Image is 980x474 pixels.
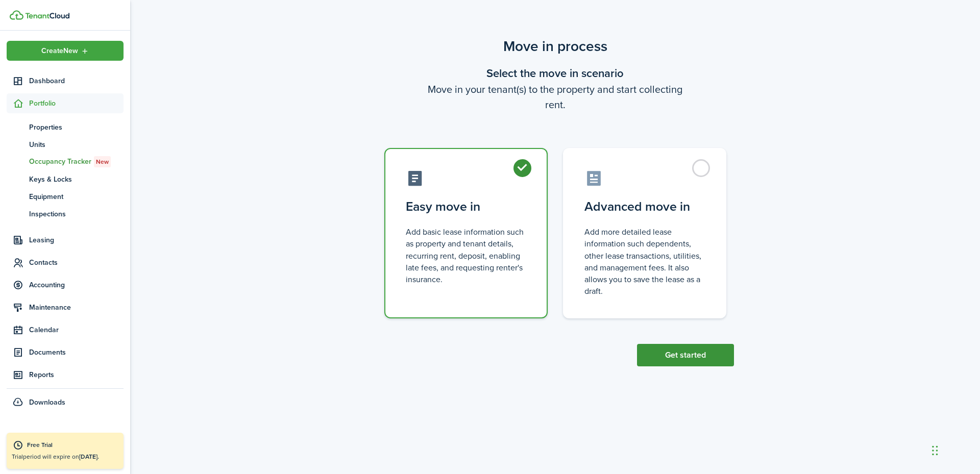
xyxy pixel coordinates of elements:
[25,13,69,19] img: TenantCloud
[406,197,526,216] control-radio-card-title: Easy move in
[29,302,124,313] span: Maintenance
[29,191,124,202] span: Equipment
[10,10,23,20] img: TenantCloud
[79,452,99,461] b: [DATE].
[7,41,124,61] button: Open menu
[27,440,118,451] div: Free Trial
[7,188,124,205] a: Equipment
[29,257,124,268] span: Contacts
[406,226,526,285] control-radio-card-description: Add basic lease information such as property and tenant details, recurring rent, deposit, enablin...
[377,36,734,57] scenario-title: Move in process
[7,205,124,222] a: Inspections
[929,425,980,474] iframe: Chat Widget
[96,157,109,166] span: New
[29,397,65,408] span: Downloads
[637,344,734,366] button: Get started
[7,71,124,91] a: Dashboard
[29,347,124,358] span: Documents
[7,153,124,170] a: Occupancy TrackerNew
[29,325,124,335] span: Calendar
[29,98,124,109] span: Portfolio
[29,156,124,167] span: Occupancy Tracker
[932,435,938,466] div: Drag
[23,452,99,461] span: period will expire on
[7,170,124,188] a: Keys & Locks
[29,76,124,86] span: Dashboard
[29,139,124,150] span: Units
[377,82,734,112] wizard-step-header-description: Move in your tenant(s) to the property and start collecting rent.
[29,122,124,133] span: Properties
[29,369,124,380] span: Reports
[29,174,124,185] span: Keys & Locks
[12,452,118,461] p: Trial
[29,235,124,245] span: Leasing
[7,118,124,136] a: Properties
[377,65,734,82] wizard-step-header-title: Select the move in scenario
[41,47,78,55] span: Create New
[584,226,705,297] control-radio-card-description: Add more detailed lease information such dependents, other lease transactions, utilities, and man...
[29,280,124,290] span: Accounting
[7,136,124,153] a: Units
[7,433,124,469] a: Free TrialTrialperiod will expire on[DATE].
[7,365,124,385] a: Reports
[29,209,124,219] span: Inspections
[584,197,705,216] control-radio-card-title: Advanced move in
